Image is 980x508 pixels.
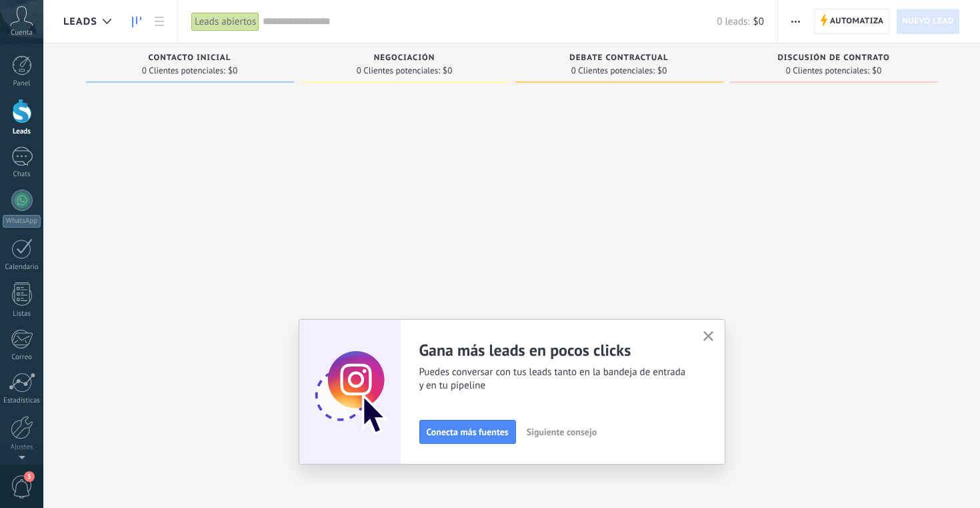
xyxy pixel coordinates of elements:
div: Leads [3,128,41,136]
div: Negociación [307,53,502,65]
button: Más [786,9,805,34]
span: 0 leads: [717,15,749,28]
span: $0 [753,15,764,28]
a: Lista [148,9,171,35]
a: Nuevo lead [896,9,960,34]
span: Siguiente consejo [527,427,597,437]
div: Chats [3,170,41,179]
div: Estadísticas [3,397,41,405]
div: Listas [3,310,41,318]
div: Correo [3,353,41,362]
div: Discusión de contrato [737,53,931,65]
div: Panel [3,79,41,88]
span: 0 Clientes potenciales: [571,67,655,75]
span: Leads [63,15,97,28]
h2: Gana más leads en pocos clicks [419,340,687,360]
div: Debate contractual [522,53,717,65]
span: Contacto inicial [149,53,231,63]
div: Ajustes [3,443,41,452]
span: Puedes conversar con tus leads tanto en la bandeja de entrada y en tu pipeline [419,366,687,393]
span: Negociación [374,53,435,63]
button: Siguiente consejo [521,422,603,442]
span: Discusión de contrato [777,53,889,63]
span: 0 Clientes potenciales: [142,67,225,75]
span: $0 [872,67,881,75]
span: Debate contractual [569,53,668,63]
span: Automatiza [830,9,884,33]
span: 0 Clientes potenciales: [786,67,869,75]
span: Conecta más fuentes [427,427,509,437]
span: Cuenta [11,29,33,37]
span: Nuevo lead [902,9,954,33]
span: $0 [657,67,667,75]
span: 0 Clientes potenciales: [357,67,440,75]
div: WhatsApp [3,215,41,228]
div: Leads abiertos [191,12,259,31]
span: $0 [228,67,237,75]
a: Leads [125,9,148,35]
div: Calendario [3,263,41,272]
span: $0 [443,67,452,75]
span: 3 [24,471,35,482]
a: Automatiza [814,9,890,34]
div: Contacto inicial [93,53,287,65]
button: Conecta más fuentes [419,420,516,444]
